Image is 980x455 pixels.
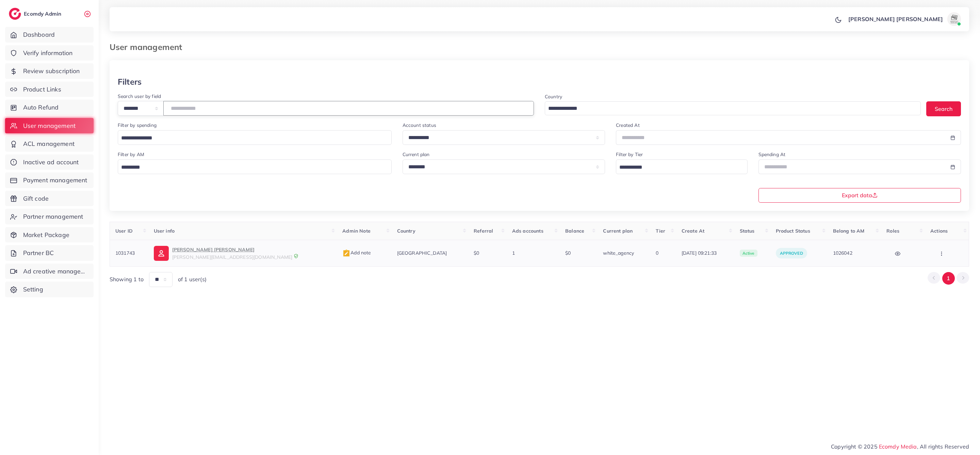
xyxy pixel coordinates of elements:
span: User info [154,228,175,234]
span: Tier [656,228,665,234]
button: Search [926,101,961,116]
a: Review subscription [5,63,94,79]
label: Filter by AM [118,151,144,158]
span: ACL management [23,139,75,148]
button: Export data [758,188,961,203]
span: Status [740,228,755,234]
span: Actions [930,228,948,234]
a: User management [5,118,94,134]
h3: User management [110,42,187,52]
span: Partner management [23,212,83,221]
label: Country [545,93,562,100]
label: Spending At [758,151,786,158]
span: Setting [23,285,43,294]
div: Search for option [616,159,747,174]
button: Go to page 1 [942,272,955,285]
span: [DATE] 09:21:33 [682,250,729,256]
span: , All rights Reserved [917,442,969,451]
div: Search for option [118,159,392,174]
span: Partner BC [23,249,54,257]
span: Add note [342,250,371,256]
ul: Pagination [928,272,969,285]
p: [PERSON_NAME] [PERSON_NAME] [172,246,293,254]
span: Belong to AM [833,228,865,234]
span: Country [397,228,415,234]
a: Dashboard [5,27,94,43]
span: Balance [565,228,584,234]
input: Search for option [617,162,738,173]
a: [PERSON_NAME] [PERSON_NAME]avatar [845,12,964,26]
div: Search for option [118,130,392,145]
a: Partner management [5,209,94,224]
span: Dashboard [23,30,55,39]
span: Product Links [23,85,61,94]
a: ACL management [5,136,94,152]
a: Verify information [5,45,94,61]
a: Gift code [5,191,94,206]
label: Current plan [403,151,430,158]
span: white_agency [603,250,634,256]
span: Referral [474,228,493,234]
span: Payment management [23,176,87,185]
a: [PERSON_NAME] [PERSON_NAME][PERSON_NAME][EMAIL_ADDRESS][DOMAIN_NAME] [154,246,332,260]
span: Ad creative management [23,267,88,276]
img: 9CAL8B2pu8EFxCJHYAAAAldEVYdGRhdGU6Y3JlYXRlADIwMjItMTItMDlUMDQ6NTg6MzkrMDA6MDBXSlgLAAAAJXRFWHRkYXR... [294,254,298,258]
span: Auto Refund [23,103,59,112]
label: Filter by spending [118,122,157,129]
label: Filter by Tier [616,151,643,158]
span: Verify information [23,49,73,57]
span: Copyright © 2025 [831,442,969,451]
span: 1031743 [115,250,135,256]
span: Admin Note [342,228,371,234]
span: Inactive ad account [23,158,79,167]
span: Gift code [23,194,49,203]
span: active [740,250,757,257]
span: $0 [565,250,571,256]
span: Current plan [603,228,633,234]
label: Account status [403,122,436,129]
span: 0 [656,250,658,256]
span: Roles [886,228,899,234]
img: avatar [947,12,961,26]
a: Market Package [5,227,94,243]
label: Created At [616,122,640,129]
span: [PERSON_NAME][EMAIL_ADDRESS][DOMAIN_NAME] [172,254,293,260]
span: 1026042 [833,250,852,256]
span: of 1 user(s) [178,275,207,283]
input: Search for option [119,162,383,173]
a: Inactive ad account [5,154,94,170]
span: Market Package [23,231,69,239]
span: Product Status [776,228,810,234]
span: approved [780,251,803,256]
span: Export data [842,192,878,198]
span: 1 [512,250,515,256]
a: Auto Refund [5,100,94,115]
h2: Ecomdy Admin [24,11,63,17]
span: Ads accounts [512,228,543,234]
a: Ecomdy Media [879,443,917,450]
input: Search for option [546,103,912,114]
img: logo [9,8,21,20]
label: Search user by field [118,93,161,100]
img: admin_note.cdd0b510.svg [342,249,350,257]
span: User management [23,121,76,130]
a: Ad creative management [5,264,94,279]
a: logoEcomdy Admin [9,8,63,20]
a: Setting [5,282,94,297]
span: Showing 1 to [110,275,144,283]
span: User ID [115,228,133,234]
span: [GEOGRAPHIC_DATA] [397,250,447,256]
a: Partner BC [5,245,94,261]
p: [PERSON_NAME] [PERSON_NAME] [848,15,943,23]
img: ic-user-info.36bf1079.svg [154,246,169,261]
a: Payment management [5,172,94,188]
span: $0 [474,250,479,256]
span: Create At [682,228,704,234]
input: Search for option [119,133,383,144]
div: Search for option [545,101,921,115]
a: Product Links [5,82,94,97]
span: Review subscription [23,67,80,75]
h3: Filters [118,77,142,87]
